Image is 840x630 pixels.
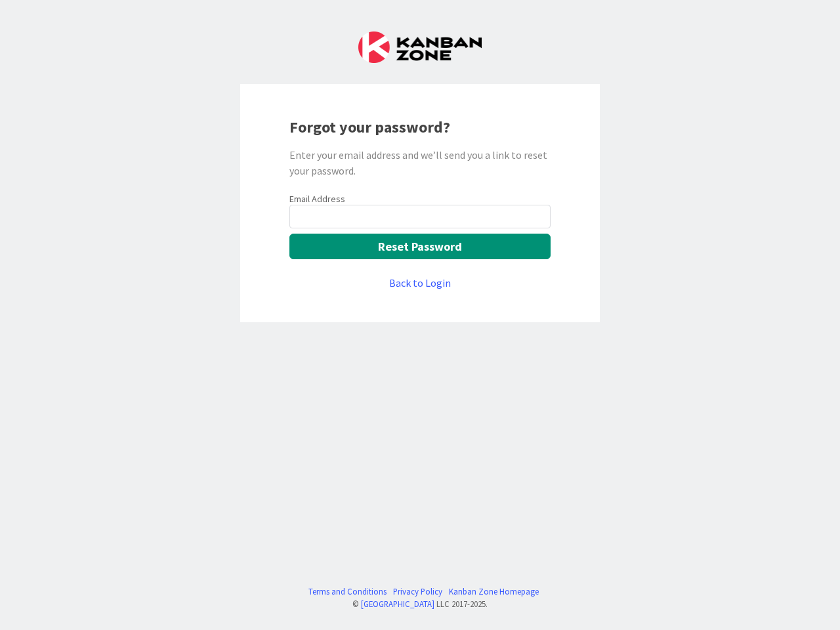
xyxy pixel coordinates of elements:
[302,598,539,610] div: © LLC 2017- 2025 .
[389,275,451,291] a: Back to Login
[361,598,434,609] a: [GEOGRAPHIC_DATA]
[289,117,450,137] b: Forgot your password?
[308,585,387,598] a: Terms and Conditions
[393,585,442,598] a: Privacy Policy
[289,147,551,178] div: Enter your email address and we’ll send you a link to reset your password.
[358,31,482,63] img: Kanban Zone
[289,234,551,259] button: Reset Password
[289,193,345,205] label: Email Address
[449,585,539,598] a: Kanban Zone Homepage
